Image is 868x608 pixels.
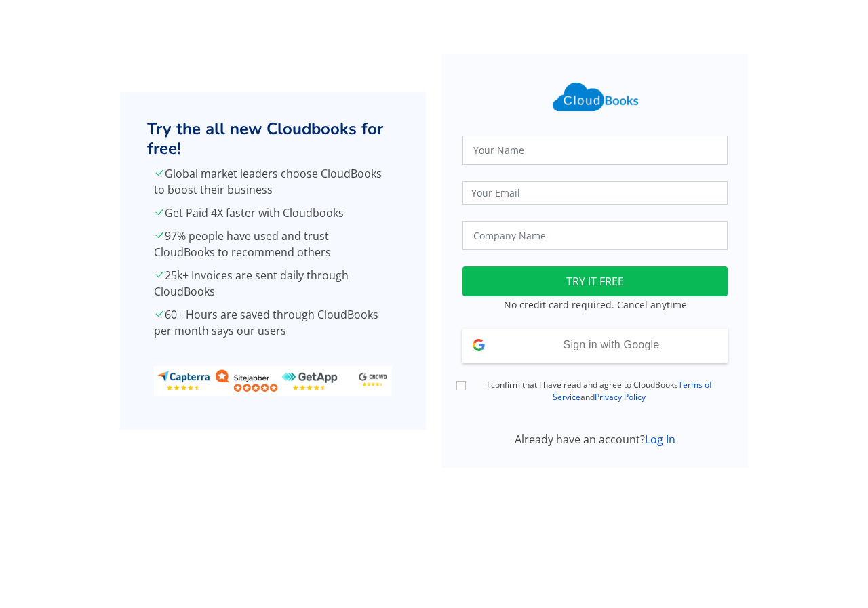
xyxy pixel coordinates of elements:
span: Sign in with Google [564,339,660,350]
input: Company Name [462,221,728,250]
a: Privacy Policy [595,391,646,403]
div: Already have an account? [454,431,736,447]
a: Log In [645,432,675,447]
p: Global market leaders choose CloudBooks to boost their business [154,165,392,198]
p: Get Paid 4X faster with Cloudbooks [154,205,392,221]
p: 97% people have used and trust CloudBooks to recommend others [154,228,392,260]
input: Your Email [462,181,728,205]
p: 25k+ Invoices are sent daily through CloudBooks [154,267,392,300]
small: No credit card required. Cancel anytime [504,298,687,311]
img: Cloudbooks Logo [545,75,646,119]
a: Terms of Service [553,379,712,403]
button: TRY IT FREE [462,266,728,296]
img: ratings_banner.png [154,366,392,396]
label: I confirm that I have read and agree to CloudBooks and [471,379,728,403]
h2: Try the all new Cloudbooks for free! [147,119,399,159]
p: 60+ Hours are saved through CloudBooks per month says our users [154,306,392,339]
input: Your Name [462,136,728,165]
